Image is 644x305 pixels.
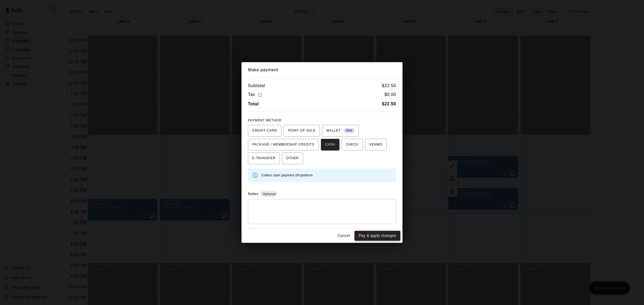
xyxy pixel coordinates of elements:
span: CHECK [346,140,358,149]
span: Optional [260,192,277,196]
span: PAYMENT METHOD [248,118,281,122]
span: E-TRANSFER [252,154,276,163]
span: POINT OF SALE [288,127,316,135]
button: E-TRANSFER [248,152,280,164]
span: Collect cash payment off-platform [261,173,313,177]
span: OTHER [286,154,299,163]
button: POINT OF SALE [284,125,320,137]
span: VENMO [369,140,382,149]
span: CASH [325,140,335,149]
span: New [344,127,354,134]
h6: $ 22.50 [382,82,396,89]
button: CHECK [342,139,363,151]
button: Pay & apply changes [354,231,400,241]
span: WALLET [326,127,354,135]
button: CASH [321,139,339,151]
button: WALLET New [322,125,359,137]
b: Total [248,102,259,106]
label: Notes [248,192,258,196]
h2: Make payment [241,62,402,78]
span: CREDIT CARD [252,127,277,135]
h6: Subtotal [248,82,265,89]
h6: $ 0.00 [385,91,396,98]
h6: Tax [248,91,264,98]
button: Cancel [335,231,352,241]
button: PACKAGE / MEMBERSHIP CREDITS [248,139,319,151]
button: OTHER [282,152,303,164]
b: $ 22.50 [382,102,396,106]
button: VENMO [365,139,387,151]
button: CREDIT CARD [248,125,281,137]
span: PACKAGE / MEMBERSHIP CREDITS [252,140,314,149]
